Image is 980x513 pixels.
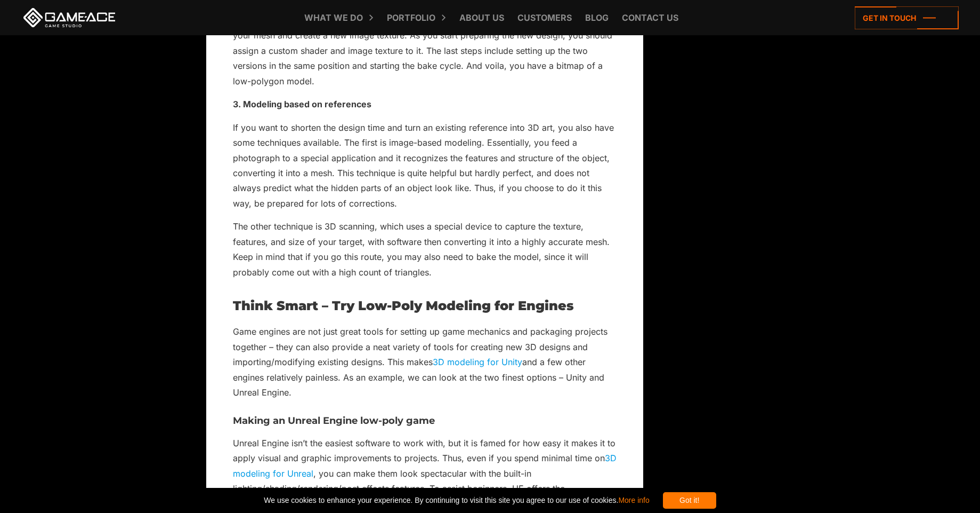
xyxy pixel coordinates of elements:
p: 3. Modeling based on references [233,97,617,112]
p: Game engines are not just great tools for setting up game mechanics and packaging projects togeth... [233,324,617,400]
a: 3D modeling for Unreal [233,453,617,478]
h2: Think Smart – Try Low-Poly Modeling for Engines [233,299,617,313]
p: For example, to complete a Blender bake from high-poly to low-poly, you will need to unwrap your ... [233,13,617,89]
span: We use cookies to enhance your experience. By continuing to visit this site you agree to our use ... [264,492,649,509]
p: If you want to shorten the design time and turn an existing reference into 3D art, you also have ... [233,120,617,211]
h3: Making an Unreal Engine low-poly game [233,416,617,427]
a: Get in touch [855,6,959,29]
a: More info [618,496,649,504]
a: 3D modeling for Unity [433,357,522,367]
p: The other technique is 3D scanning, which uses a special device to capture the texture, features,... [233,219,617,280]
div: Got it! [663,492,716,509]
p: Unreal Engine isn’t the easiest software to work with, but it is famed for how easy it makes it t... [233,436,617,511]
